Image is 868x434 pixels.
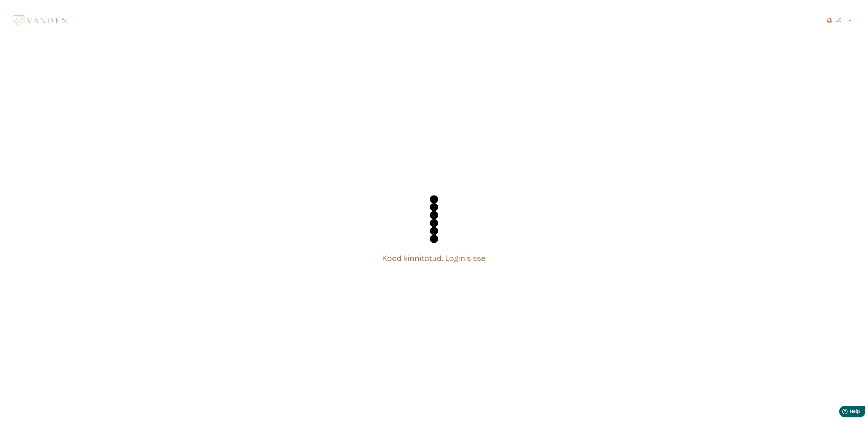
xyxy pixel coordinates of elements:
h5: Kood kinnitatud. Login sisse [382,254,486,264]
button: EST [826,16,854,25]
p: EST [835,17,845,24]
img: Vanden logo [14,15,67,26]
iframe: Help widget launcher [815,403,868,422]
